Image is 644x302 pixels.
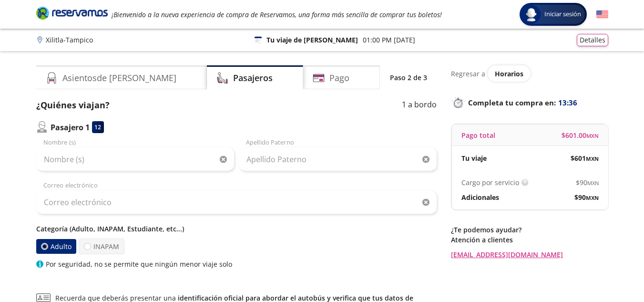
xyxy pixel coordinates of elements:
[78,238,125,254] label: INAPAM
[587,179,599,187] small: MXN
[495,69,523,78] span: Horarios
[451,235,608,245] p: Atención a clientes
[363,35,415,45] p: 01:00 PM [DATE]
[329,72,349,84] h4: Pago
[461,130,495,140] p: Pago total
[596,9,608,21] button: English
[36,147,234,171] input: Nombre (s)
[36,99,110,112] p: ¿Quiénes viajan?
[46,259,232,269] p: Por seguridad, no se permite que ningún menor viaje solo
[576,177,599,187] span: $ 90
[461,177,519,187] p: Cargo por servicio
[36,190,437,214] input: Correo electrónico
[239,147,437,171] input: Apellido Paterno
[558,97,577,108] span: 13:36
[112,10,442,19] em: ¡Bienvenido a la nueva experiencia de compra de Reservamos, una forma más sencilla de comprar tus...
[390,73,427,83] p: Paso 2 de 3
[451,65,608,82] div: Regresar a ver horarios
[266,35,358,45] p: Tu viaje de [PERSON_NAME]
[451,250,608,260] a: [EMAIL_ADDRESS][DOMAIN_NAME]
[62,72,176,84] h4: Asientos de [PERSON_NAME]
[46,35,93,45] p: Xilitla - Tampico
[51,122,90,133] p: Pasajero 1
[571,153,599,163] span: $ 601
[35,239,77,254] label: Adulto
[36,6,108,20] i: Brand Logo
[92,121,104,133] div: 12
[451,69,485,79] p: Regresar a
[574,192,599,202] span: $ 90
[541,10,585,19] span: Iniciar sesión
[461,192,499,202] p: Adicionales
[586,155,599,162] small: MXN
[451,96,608,109] p: Completa tu compra en :
[586,132,599,139] small: MXN
[36,6,108,23] a: Brand Logo
[586,194,599,201] small: MXN
[402,99,437,112] p: 1 a bordo
[36,224,437,234] p: Categoría (Adulto, INAPAM, Estudiante, etc...)
[461,153,487,163] p: Tu viaje
[562,130,599,140] span: $ 601.00
[233,72,273,84] h4: Pasajeros
[577,34,608,46] button: Detalles
[451,225,608,235] p: ¿Te podemos ayudar?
